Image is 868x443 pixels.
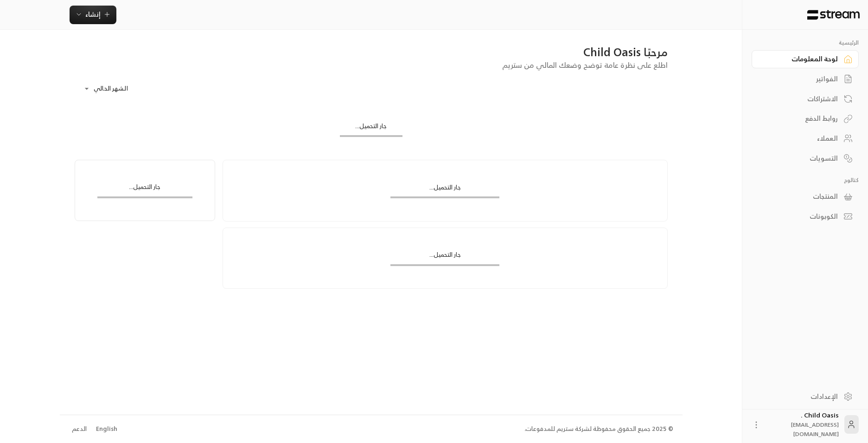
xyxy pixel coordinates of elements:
a: روابط الدفع [752,110,859,128]
p: الرئيسية [752,39,859,46]
a: الكوبونات [752,208,859,226]
a: الإعدادات [752,387,859,405]
div: المنتجات [763,192,838,201]
div: © 2025 جميع الحقوق محفوظة لشركة ستريم للمدفوعات. [524,424,673,434]
div: مرحبًا Child Oasis [75,45,668,59]
div: جار التحميل... [340,122,402,135]
a: الاشتراكات [752,90,859,108]
p: كتالوج [752,176,859,184]
div: جار التحميل... [97,182,192,196]
div: التسويات [763,154,838,163]
a: المنتجات [752,188,859,206]
div: Child Oasis . [766,410,839,438]
div: جار التحميل... [390,183,499,196]
div: الفواتير [763,74,838,84]
div: الكوبونات [763,212,838,221]
a: العملاء [752,130,859,148]
a: لوحة المعلومات [752,50,859,68]
div: العملاء [763,134,838,143]
div: روابط الدفع [763,114,838,123]
a: التسويات [752,149,859,167]
div: لوحة المعلومات [763,54,838,64]
img: Logo [806,10,861,20]
div: الإعدادات [763,392,838,401]
span: [EMAIL_ADDRESS][DOMAIN_NAME] [791,420,839,439]
span: اطلع على نظرة عامة توضح وضعك المالي من ستريم [502,59,668,72]
div: English [96,424,117,434]
a: الدعم [69,421,90,437]
button: إنشاء [70,6,116,24]
div: جار التحميل... [390,250,499,264]
div: الشهر الحالي [79,77,148,101]
div: الاشتراكات [763,94,838,104]
span: إنشاء [85,8,101,20]
a: الفواتير [752,70,859,88]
